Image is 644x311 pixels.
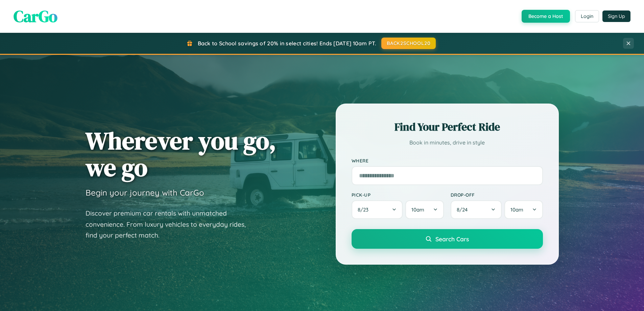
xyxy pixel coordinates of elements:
label: Pick-up [352,192,444,198]
span: CarGo [14,5,57,27]
span: 10am [510,206,523,213]
h2: Find Your Perfect Ride [352,119,543,134]
button: 8/24 [451,200,502,219]
button: BACK2SCHOOL20 [381,38,436,49]
button: Search Cars [352,229,543,249]
h1: Wherever you go, we go [86,127,276,181]
button: 10am [405,200,444,219]
span: 10am [411,206,424,213]
h3: Begin your journey with CarGo [86,187,204,198]
p: Book in minutes, drive in style [352,138,543,148]
span: Back to School savings of 20% in select cities! Ends [DATE] 10am PT. [198,40,376,47]
button: Become a Host [522,10,570,23]
button: 10am [504,200,543,219]
span: Search Cars [435,235,469,243]
span: 8 / 24 [457,206,471,213]
p: Discover premium car rentals with unmatched convenience. From luxury vehicles to everyday rides, ... [86,208,255,241]
span: 8 / 23 [358,206,372,213]
label: Drop-off [451,192,543,198]
button: Sign Up [602,10,630,22]
label: Where [352,158,543,163]
button: 8/23 [352,200,403,219]
button: Login [575,10,599,22]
